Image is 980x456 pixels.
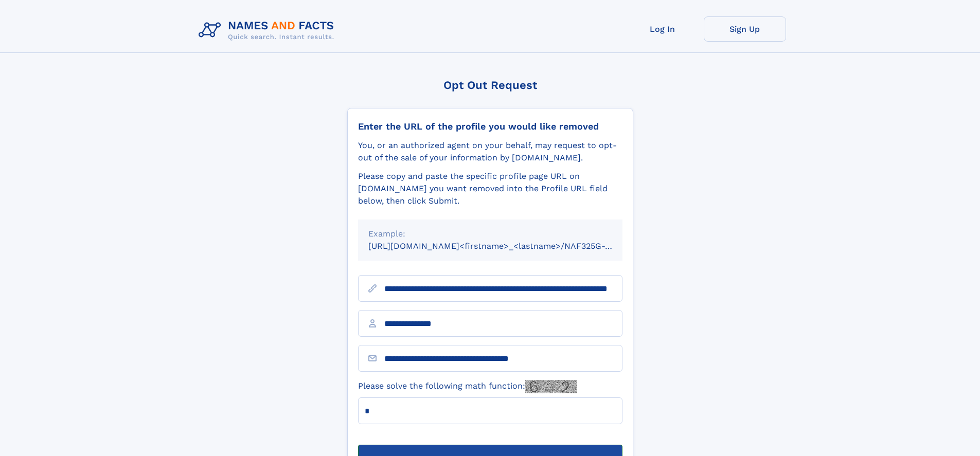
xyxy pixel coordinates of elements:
[358,380,577,393] label: Please solve the following math function:
[358,121,622,132] div: Enter the URL of the profile you would like removed
[368,241,642,251] small: [URL][DOMAIN_NAME]<firstname>_<lastname>/NAF325G-xxxxxxxx
[358,139,622,164] div: You, or an authorized agent on your behalf, may request to opt-out of the sale of your informatio...
[368,228,612,240] div: Example:
[358,170,622,207] div: Please copy and paste the specific profile page URL on [DOMAIN_NAME] you want removed into the Pr...
[704,16,786,42] a: Sign Up
[347,79,633,92] div: Opt Out Request
[621,16,704,42] a: Log In
[194,16,343,44] img: Logo Names and Facts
